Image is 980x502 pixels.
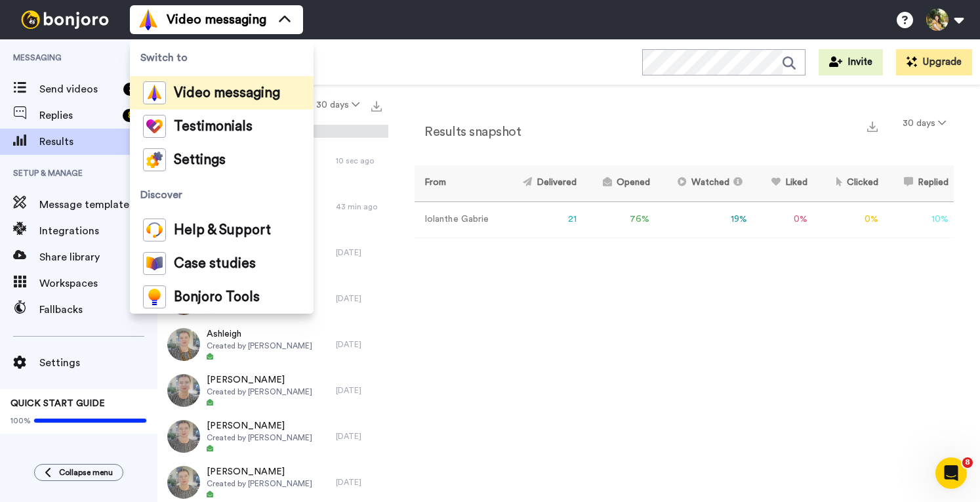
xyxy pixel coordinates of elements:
[16,10,114,29] img: bj-logo-header-white.svg
[167,10,266,29] span: Video messaging
[207,465,312,478] span: [PERSON_NAME]
[174,120,253,133] span: Testimonials
[39,223,157,239] span: Integrations
[502,165,582,201] th: Delivered
[167,466,200,499] img: 05b31e9a-2463-4b8a-a917-b2bbe2ef3eb1-thumb.jpg
[371,101,382,112] img: export.svg
[167,328,200,361] img: d4999af2-c71d-422d-b656-3a57a435f959-thumb.jpg
[207,327,312,341] span: Ashleigh
[59,467,113,478] span: Collapse menu
[167,374,200,407] img: 7f888d2c-fa01-4249-92b8-22567f6cf3c4-thumb.jpg
[143,219,166,241] img: help-and-support-colored.svg
[819,49,883,75] button: Invite
[130,76,314,110] a: Video messaging
[174,291,260,304] span: Bonjoro Tools
[336,247,382,258] div: [DATE]
[336,431,382,442] div: [DATE]
[336,156,382,166] div: 10 sec ago
[157,367,388,413] a: [PERSON_NAME]Created by [PERSON_NAME][DATE]
[174,154,226,167] span: Settings
[130,39,314,76] span: Switch to
[123,83,144,96] div: 32
[752,201,813,238] td: 0 %
[130,280,314,314] a: Bonjoro Tools
[896,49,972,75] button: Upgrade
[39,108,117,123] span: Replies
[130,213,314,247] a: Help & Support
[138,9,159,30] img: vm-color.svg
[39,276,157,291] span: Workspaces
[143,252,166,275] img: case-study-colored.svg
[157,322,388,367] a: AshleighCreated by [PERSON_NAME][DATE]
[813,201,884,238] td: 0 %
[895,112,954,135] button: 30 days
[415,165,502,201] th: From
[143,148,166,171] img: settings-colored.svg
[962,457,973,468] span: 8
[207,432,312,443] span: Created by [PERSON_NAME]
[502,201,582,238] td: 21
[336,201,382,212] div: 43 min ago
[884,165,954,201] th: Replied
[863,116,882,135] button: Export a summary of each team member’s results that match this filter now.
[143,285,166,308] img: bj-tools-colored.svg
[34,464,123,481] button: Collapse menu
[207,387,312,397] span: Created by [PERSON_NAME]
[39,249,157,265] span: Share library
[813,165,884,201] th: Clicked
[415,125,521,139] h2: Results snapshot
[130,143,314,177] a: Settings
[10,415,31,426] span: 100%
[336,385,382,396] div: [DATE]
[143,81,166,104] img: vm-color.svg
[336,339,382,350] div: [DATE]
[130,247,314,280] a: Case studies
[207,341,312,351] span: Created by [PERSON_NAME]
[10,399,105,408] span: QUICK START GUIDE
[174,87,280,100] span: Video messaging
[336,293,382,304] div: [DATE]
[308,93,367,117] button: 30 days
[207,478,312,489] span: Created by [PERSON_NAME]
[39,197,157,213] span: Message template
[336,477,382,488] div: [DATE]
[174,224,271,237] span: Help & Support
[130,177,314,213] span: Discover
[935,457,967,489] iframe: Intercom live chat
[867,121,878,132] img: export.svg
[123,109,144,122] div: 80
[39,302,157,318] span: Fallbacks
[207,419,312,432] span: [PERSON_NAME]
[143,115,166,138] img: tm-color.svg
[655,201,753,238] td: 19 %
[39,134,157,150] span: Results
[884,201,954,238] td: 10 %
[752,165,813,201] th: Liked
[39,81,118,97] span: Send videos
[582,165,655,201] th: Opened
[415,201,502,238] td: Iolanthe Gabrie
[367,95,386,115] button: Export all results that match these filters now.
[207,373,312,387] span: [PERSON_NAME]
[167,420,200,453] img: 00e0d557-9b52-49a1-942b-86da4bb3775a-thumb.jpg
[582,201,655,238] td: 76 %
[174,257,256,270] span: Case studies
[157,413,388,459] a: [PERSON_NAME]Created by [PERSON_NAME][DATE]
[130,110,314,143] a: Testimonials
[39,355,157,371] span: Settings
[655,165,753,201] th: Watched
